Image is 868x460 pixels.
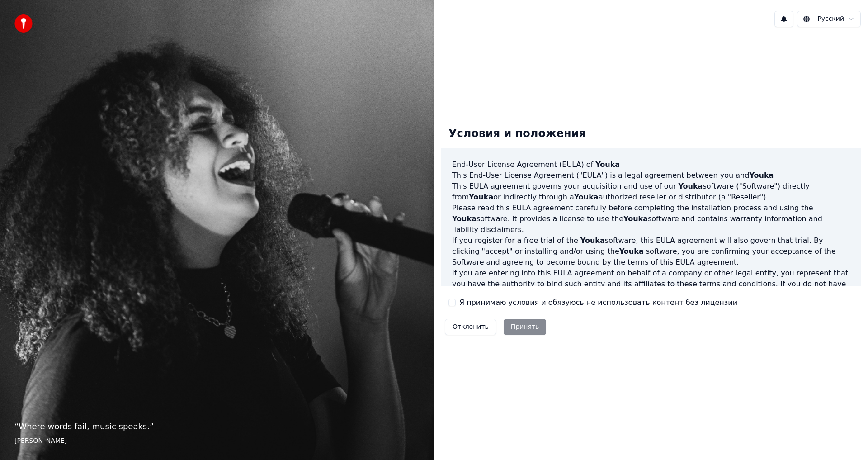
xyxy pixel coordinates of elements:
[452,170,850,181] p: This End-User License Agreement ("EULA") is a legal agreement between you and
[452,203,850,235] p: Please read this EULA agreement carefully before completing the installation process and using th...
[452,181,850,203] p: This EULA agreement governs your acquisition and use of our software ("Software") directly from o...
[749,171,774,180] span: Youka
[469,193,493,201] span: Youka
[452,159,850,170] h3: End-User License Agreement (EULA) of
[580,236,605,245] span: Youka
[459,297,737,308] label: Я принимаю условия и обязуюсь не использовать контент без лицензии
[595,160,620,169] span: Youka
[14,14,33,33] img: youka
[623,214,648,223] span: Youka
[452,214,476,223] span: Youka
[452,235,850,268] p: If you register for a free trial of the software, this EULA agreement will also govern that trial...
[574,193,599,201] span: Youka
[678,182,703,190] span: Youka
[14,420,420,433] p: “ Where words fail, music speaks. ”
[445,319,496,335] button: Отклонить
[619,247,644,256] span: Youka
[452,268,850,311] p: If you are entering into this EULA agreement on behalf of a company or other legal entity, you re...
[14,436,420,446] footer: [PERSON_NAME]
[441,119,593,148] div: Условия и положения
